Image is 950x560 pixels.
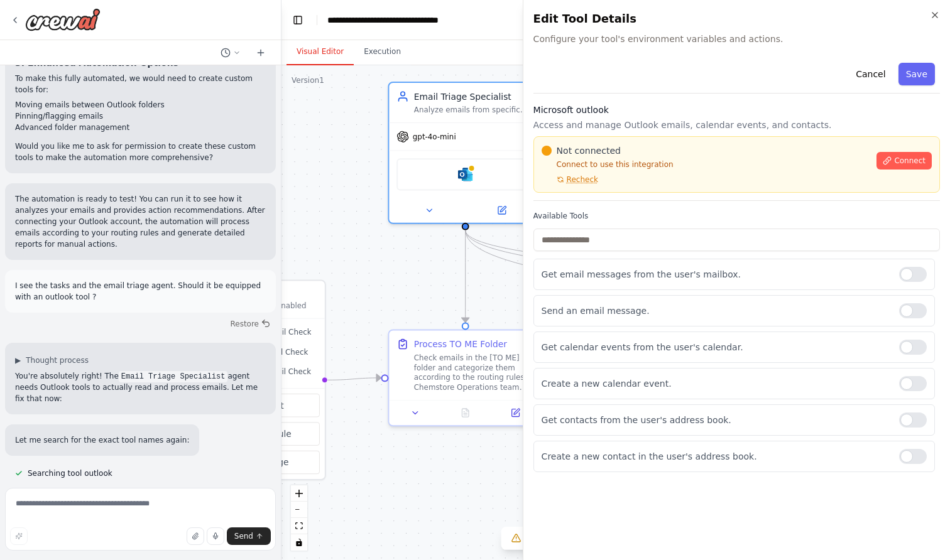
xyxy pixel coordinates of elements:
[533,119,940,131] p: Access and manage Outlook emails, calendar events, and contacts.
[458,167,473,182] img: Microsoft outlook
[542,377,889,390] p: Create a new calendar event.
[291,518,307,534] button: fit view
[291,502,307,518] button: zoom out
[327,14,469,26] nav: breadcrumb
[15,355,89,365] button: ▶Thought process
[291,534,307,551] button: toggle interactivity
[898,63,935,85] button: Save
[15,434,189,446] p: Let me search for the exact tool names again:
[557,144,621,157] span: Not connected
[207,527,224,545] button: Click to speak your automation idea
[291,485,307,502] button: zoom in
[388,329,543,426] div: Process TO ME FolderCheck emails in the [TO ME] folder and categorize them according to the routi...
[439,406,492,421] button: No output available
[542,414,889,426] p: Get contacts from the user's address book.
[542,175,598,185] button: Recheck
[233,367,311,377] span: Evening Email Check
[238,288,317,301] h3: Triggers
[542,159,870,170] p: Connect to use this integration
[15,99,266,110] li: Moving emails between Outlook folders
[467,203,537,218] button: Open in side panel
[542,450,889,463] p: Create a new contact in the user's address book.
[459,230,472,323] g: Edge from 463b815c-c5e8-4538-830a-9adc6b471d61 to f8e565c0-32fd-493e-958f-2685f1cfc3bd
[251,428,291,440] span: Schedule
[202,280,326,481] div: Triggers3 triggers enabledMorning Email CheckMidday Email CheckEvening Email CheckEventScheduleMa...
[533,33,940,45] span: Configure your tool's environment variables and actions.
[15,110,266,122] li: Pinning/flagging emails
[414,105,534,115] div: Analyze emails from specific Outlook folders and determine the appropriate actions based on email...
[10,527,28,545] button: Improve this prompt
[328,372,381,386] g: Edge from triggers to f8e565c0-32fd-493e-958f-2685f1cfc3bd
[414,353,534,392] div: Check emails in the [TO ME] folder and categorize them according to the routing rules: - Chemstor...
[848,63,893,85] button: Cancel
[15,370,266,404] p: You're absolutely right! The agent needs Outlook tools to actually read and process emails. Let m...
[533,211,940,221] label: Available Tools
[494,406,537,421] button: Open in side panel
[28,468,112,478] span: Searching tool outlook
[567,175,598,185] span: Recheck
[233,347,308,357] span: Midday Email Check
[15,141,266,163] p: Would you like me to ask for permission to create these custom tools to make the automation more ...
[15,122,266,133] li: Advanced folder management
[254,456,289,469] span: Manage
[259,399,284,412] span: Event
[25,8,101,31] img: Logo
[413,132,456,142] span: gpt-4o-mini
[291,485,307,551] div: React Flow controls
[876,152,932,170] button: Connect
[533,10,940,28] h2: Edit Tool Details
[15,73,266,95] p: To make this fully automated, we would need to create custom tools for:
[15,355,21,365] span: ▶
[894,156,925,166] span: Connect
[208,394,320,417] button: Event
[238,301,317,311] p: 3 triggers enabled
[287,39,354,65] button: Visual Editor
[208,451,320,474] button: Manage
[216,45,246,60] button: Switch to previous chat
[15,280,266,303] p: I see the tasks and the email triage agent. Should it be equipped with an outlook tool ?
[414,338,507,350] div: Process TO ME Folder
[542,268,889,281] p: Get email messages from the user's mailbox.
[15,193,266,250] p: The automation is ready to test! You can run it to see how it analyzes your emails and provides a...
[234,531,253,541] span: Send
[388,82,543,224] div: Email Triage SpecialistAnalyze emails from specific Outlook folders and determine the appropriate...
[251,45,271,60] button: Start a new chat
[292,75,324,85] div: Version 1
[26,355,89,365] span: Thought process
[208,422,320,445] button: Schedule
[233,327,312,337] span: Morning Email Check
[542,304,889,317] p: Send an email message.
[501,527,550,550] button: 1
[227,527,271,545] button: Send
[289,11,307,29] button: Hide left sidebar
[542,341,889,353] p: Get calendar events from the user's calendar.
[533,104,940,116] h3: Microsoft outlook
[119,371,228,382] code: Email Triage Specialist
[187,527,204,545] button: Upload files
[414,90,534,103] div: Email Triage Specialist
[354,39,411,65] button: Execution
[225,315,276,333] button: Restore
